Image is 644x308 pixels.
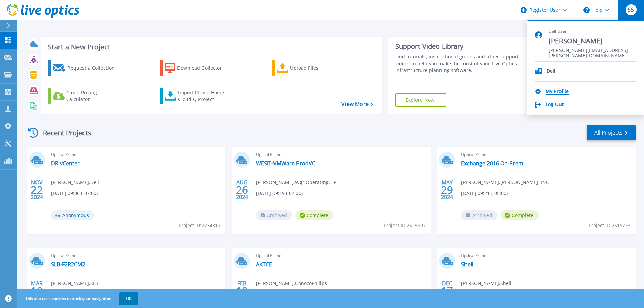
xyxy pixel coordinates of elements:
[628,7,634,13] span: SS
[178,222,220,229] span: Project ID: 2734319
[256,252,426,259] span: Optical Prime
[256,179,336,186] span: [PERSON_NAME] , Wgr Operating, LP
[440,279,453,303] div: DEC 2023
[51,190,98,197] span: [DATE] 09:06 (-07:00)
[26,124,100,141] div: Recent Projects
[461,151,631,158] span: Optical Prime
[66,89,120,103] div: Cloud Pricing Calculator
[48,88,123,104] a: Cloud Pricing Calculator
[31,288,43,294] span: 19
[177,61,231,75] div: Download Collector
[546,102,564,108] a: Log Out
[290,61,344,75] div: Upload Files
[549,29,636,34] span: Dell User
[31,187,43,193] span: 22
[461,160,523,167] a: Exchange 2016 On-Prem
[51,210,94,220] span: Anonymous
[48,43,373,51] h3: Start a New Project
[256,280,327,287] span: [PERSON_NAME] , ConocoPhillps
[178,89,231,103] div: Import Phone Home CloudIQ Project
[51,261,85,268] a: SLB-F2R2CM2
[461,179,549,186] span: [PERSON_NAME] , [PERSON_NAME], INC
[272,60,347,76] a: Upload Files
[51,252,221,259] span: Optical Prime
[501,210,539,220] span: Complete
[236,288,248,294] span: 12
[461,252,631,259] span: Optical Prime
[295,210,333,220] span: Complete
[341,101,373,108] a: View More
[395,42,521,51] div: Support Video Library
[119,292,138,305] button: OK
[236,187,248,193] span: 26
[236,177,248,202] div: AUG 2024
[461,210,497,220] span: Archived
[48,60,123,76] a: Request a Collection
[461,190,508,197] span: [DATE] 09:21 (-05:00)
[440,177,453,202] div: MAY 2024
[587,125,636,140] a: All Projects
[256,210,292,220] span: Archived
[256,261,272,268] a: AKTCE
[51,280,98,287] span: [PERSON_NAME] , SLB
[256,151,426,158] span: Optical Prime
[549,37,636,46] span: [PERSON_NAME]
[461,261,473,268] a: Shell
[547,68,556,75] p: Dell
[160,60,235,76] a: Download Collector
[589,222,630,229] span: Project ID: 2516733
[384,222,426,229] span: Project ID: 2625997
[395,53,521,74] div: Find tutorials, instructional guides and other support videos to help you make the most of your L...
[549,48,636,54] span: [PERSON_NAME][EMAIL_ADDRESS][PERSON_NAME][DOMAIN_NAME]
[19,292,138,305] span: This site uses cookies to track your navigation.
[30,279,43,303] div: MAR 2024
[546,89,569,95] a: My Profile
[51,160,80,167] a: DR vCenter
[461,280,511,287] span: [PERSON_NAME] , Shell
[67,61,121,75] div: Request a Collection
[51,179,99,186] span: [PERSON_NAME] , Dell
[51,151,221,158] span: Optical Prime
[30,177,43,202] div: NOV 2024
[256,160,315,167] a: WESIT-VMWare ProdVC
[441,288,453,294] span: 17
[256,190,303,197] span: [DATE] 09:19 (-07:00)
[441,187,453,193] span: 29
[236,279,248,303] div: FEB 2024
[395,93,447,107] a: Explore Now!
